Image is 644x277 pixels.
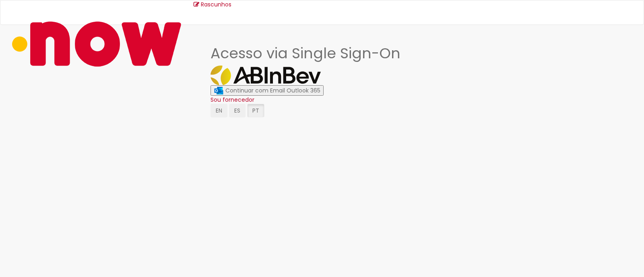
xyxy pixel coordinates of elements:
img: ícone Azure/Microsoft 360 [214,87,224,94]
button: ES [229,104,246,117]
button: EN [211,104,227,117]
button: ícone Azure/Microsoft 360 Continuar com Email Outlook 365 [211,85,324,96]
img: Logo ABInBev [211,66,321,85]
span: Continuar com Email Outlook 365 [225,86,320,94]
button: PT [247,104,264,117]
img: ServiceNow [6,8,188,79]
h1: Acesso via Single Sign-On [211,45,434,62]
a: Ir para a Homepage [0,0,194,25]
span: Rascunhos [201,0,231,8]
a: Sou fornecedor [211,96,254,104]
a: Rascunhos [6,0,638,8]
